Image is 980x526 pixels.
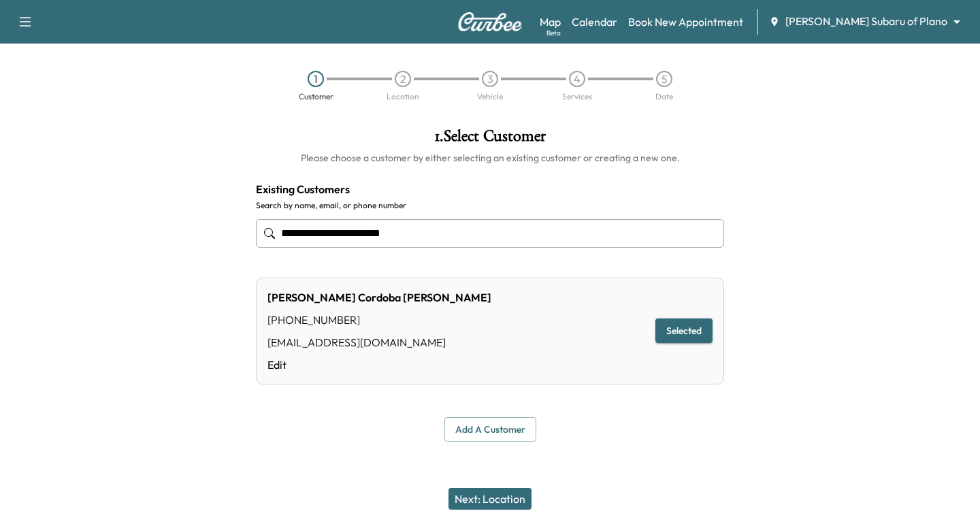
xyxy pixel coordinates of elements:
[256,128,724,151] h1: 1 . Select Customer
[457,12,523,31] img: Curbee Logo
[628,14,743,30] a: Book New Appointment
[540,14,561,30] a: MapBeta
[655,93,673,101] div: Date
[785,14,947,29] span: [PERSON_NAME] Subaru of Plano
[482,71,498,87] div: 3
[256,151,724,165] h6: Please choose a customer by either selecting an existing customer or creating a new one.
[395,71,411,87] div: 2
[448,488,532,510] button: Next: Location
[267,334,491,350] div: [EMAIL_ADDRESS][DOMAIN_NAME]
[562,93,592,101] div: Services
[444,417,536,442] button: Add a customer
[569,71,585,87] div: 4
[308,71,324,87] div: 1
[387,93,419,101] div: Location
[267,357,491,373] a: Edit
[546,28,561,38] div: Beta
[477,93,503,101] div: Vehicle
[655,318,713,344] button: Selected
[656,71,672,87] div: 5
[256,200,724,211] label: Search by name, email, or phone number
[256,181,724,197] h4: Existing Customers
[267,289,491,306] div: [PERSON_NAME] Cordoba [PERSON_NAME]
[572,14,617,30] a: Calendar
[299,93,333,101] div: Customer
[267,312,491,328] div: [PHONE_NUMBER]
